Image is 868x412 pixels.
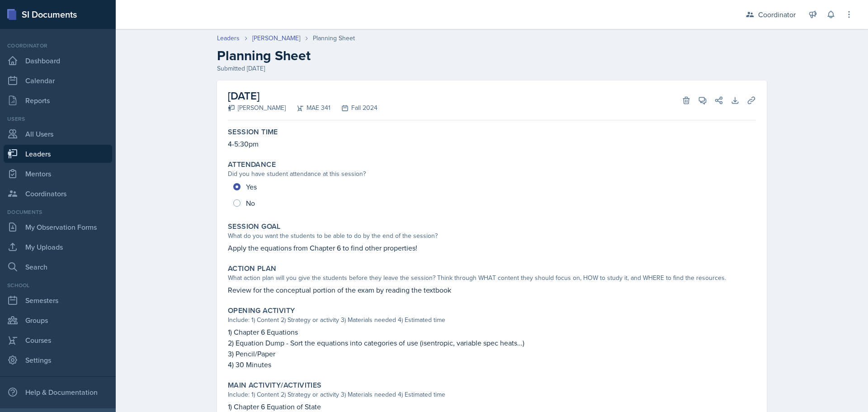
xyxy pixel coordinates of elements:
h2: Planning Sheet [217,47,767,64]
div: Coordinator [758,9,796,20]
div: School [4,281,112,289]
div: Include: 1) Content 2) Strategy or activity 3) Materials needed 4) Estimated time [228,315,756,325]
div: Help & Documentation [4,383,112,401]
div: Documents [4,208,112,216]
div: Include: 1) Content 2) Strategy or activity 3) Materials needed 4) Estimated time [228,390,756,399]
label: Session Goal [228,222,281,231]
a: Reports [4,91,112,109]
p: 1) Chapter 6 Equations [228,327,756,337]
a: Settings [4,351,112,369]
p: 2) Equation Dump - Sort the equations into categories of use (isentropic, variable spec heats...) [228,337,756,348]
h2: [DATE] [228,88,377,104]
div: Planning Sheet [313,33,355,43]
p: 1) Chapter 6 Equation of State [228,401,756,412]
a: All Users [4,125,112,143]
a: My Uploads [4,238,112,256]
a: Courses [4,331,112,349]
a: My Observation Forms [4,218,112,236]
a: Groups [4,311,112,329]
div: What do you want the students to be able to do by the end of the session? [228,231,756,241]
p: 3) Pencil/Paper [228,348,756,359]
a: Coordinators [4,185,112,203]
a: Calendar [4,71,112,90]
p: 4-5:30pm [228,138,756,149]
label: Attendance [228,160,276,169]
div: [PERSON_NAME] [228,103,286,113]
a: Leaders [4,145,112,163]
div: Coordinator [4,42,112,50]
div: MAE 341 [286,103,330,113]
label: Action Plan [228,264,276,273]
div: Users [4,115,112,123]
label: Main Activity/Activities [228,381,322,390]
a: Leaders [217,33,240,43]
label: Opening Activity [228,306,295,315]
p: Apply the equations from Chapter 6 to find other properties! [228,242,756,253]
a: Search [4,258,112,276]
a: Dashboard [4,52,112,70]
div: What action plan will you give the students before they leave the session? Think through WHAT con... [228,273,756,283]
a: Semesters [4,291,112,309]
p: Review for the conceptual portion of the exam by reading the textbook [228,284,756,295]
label: Session Time [228,128,278,137]
div: Did you have student attendance at this session? [228,169,756,179]
div: Fall 2024 [330,103,377,113]
div: Submitted [DATE] [217,64,767,73]
a: [PERSON_NAME] [252,33,300,43]
a: Mentors [4,165,112,183]
p: 4) 30 Minutes [228,359,756,370]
